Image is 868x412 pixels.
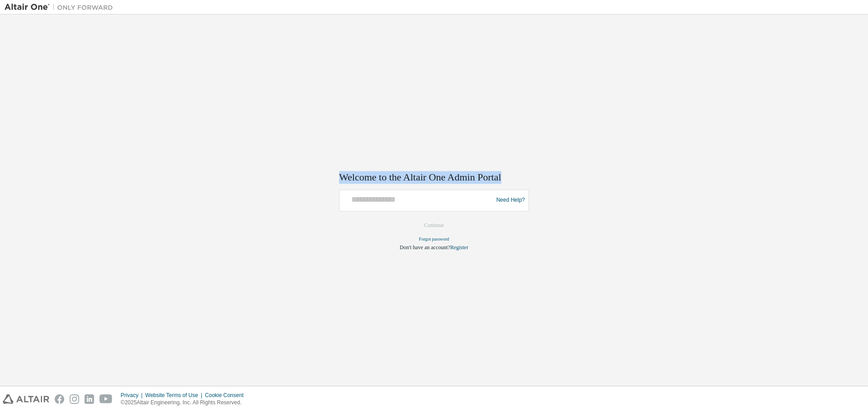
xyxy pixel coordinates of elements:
[205,392,249,399] div: Cookie Consent
[496,200,525,201] a: Need Help?
[400,244,450,251] span: Don't have an account?
[419,237,449,242] a: Forgot password
[121,399,249,407] p: © 2025 Altair Engineering, Inc. All Rights Reserved.
[5,3,118,12] img: Altair One
[99,394,113,404] img: youtube.svg
[121,392,145,399] div: Privacy
[145,392,205,399] div: Website Terms of Use
[85,394,94,404] img: linkedin.svg
[339,171,529,184] h2: Welcome to the Altair One Admin Portal
[55,394,64,404] img: facebook.svg
[3,394,49,404] img: altair_logo.svg
[70,394,79,404] img: instagram.svg
[450,244,468,251] a: Register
